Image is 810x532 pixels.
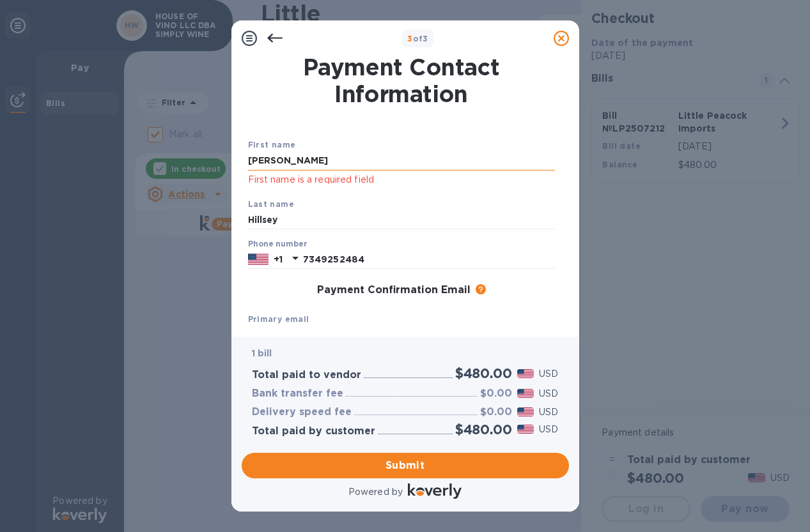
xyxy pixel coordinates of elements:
[517,407,534,416] img: USD
[480,388,512,400] h3: $0.00
[407,34,428,43] b: of 3
[348,485,403,499] p: Powered by
[248,326,555,345] input: Enter your primary name
[455,365,512,381] h2: $480.00
[252,348,272,358] b: 1 bill
[248,241,307,248] label: Phone number
[517,425,534,434] img: USD
[303,250,555,269] input: Enter your phone number
[248,314,309,324] b: Primary email
[248,211,555,230] input: Enter your last name
[517,389,534,398] img: USD
[274,253,283,266] p: +1
[248,54,555,107] h1: Payment Contact Information
[455,422,512,437] h2: $480.00
[252,406,352,418] h3: Delivery speed fee
[252,369,361,381] h3: Total paid to vendor
[248,140,296,149] b: First name
[248,172,555,187] p: First name is a required field
[317,284,471,296] h3: Payment Confirmation Email
[539,367,558,381] p: USD
[248,151,555,171] input: Enter your first name
[252,425,375,437] h3: Total paid by customer
[408,483,462,499] img: Logo
[242,453,569,478] button: Submit
[248,252,269,266] img: US
[517,369,534,378] img: USD
[480,406,512,418] h3: $0.00
[248,199,295,209] b: Last name
[539,423,558,436] p: USD
[252,458,559,473] span: Submit
[539,406,558,419] p: USD
[407,34,412,43] span: 3
[252,388,343,400] h3: Bank transfer fee
[539,387,558,400] p: USD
